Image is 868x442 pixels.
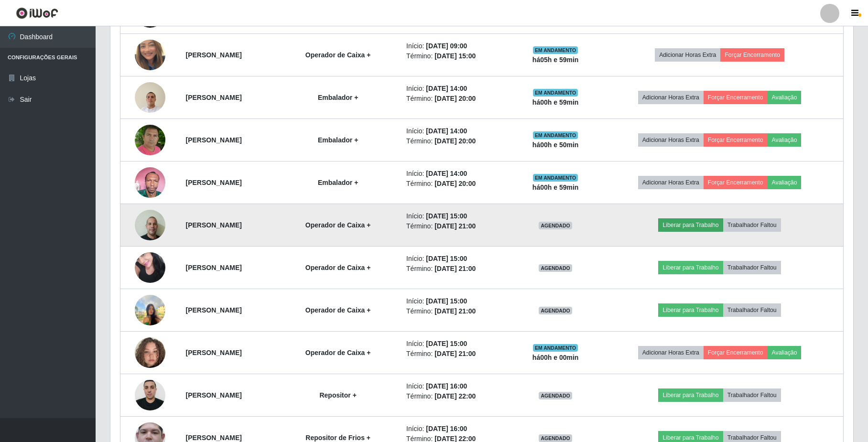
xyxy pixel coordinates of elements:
li: Término: [406,136,509,146]
strong: [PERSON_NAME] [185,136,241,144]
img: 1750751041677.jpeg [135,123,165,157]
img: 1753956520242.jpeg [135,162,165,203]
time: [DATE] 22:00 [434,392,476,400]
li: Início: [406,126,509,136]
li: Início: [406,381,509,391]
strong: há 00 h e 00 min [532,354,579,361]
time: [DATE] 20:00 [434,95,476,102]
strong: [PERSON_NAME] [185,306,241,314]
strong: Repositor + [319,391,356,399]
img: 1730211202642.jpeg [135,375,165,415]
span: EM ANDAMENTO [533,174,578,182]
button: Forçar Encerramento [704,91,768,104]
li: Início: [406,169,509,179]
time: [DATE] 16:00 [426,425,467,432]
span: EM ANDAMENTO [533,46,578,54]
li: Início: [406,254,509,264]
li: Início: [406,41,509,51]
time: [DATE] 14:00 [426,170,467,177]
strong: Operador de Caixa + [305,221,371,229]
img: 1720400321152.jpeg [135,205,165,245]
strong: [PERSON_NAME] [185,94,241,101]
li: Término: [406,391,509,401]
button: Avaliação [768,91,802,104]
button: Adicionar Horas Extra [638,176,704,189]
button: Trabalhador Faltou [723,218,781,232]
strong: [PERSON_NAME] [185,179,241,186]
strong: [PERSON_NAME] [185,349,241,356]
span: AGENDADO [539,392,572,399]
strong: [PERSON_NAME] [185,51,241,59]
strong: [PERSON_NAME] [185,221,241,229]
li: Término: [406,349,509,359]
strong: há 00 h e 50 min [532,141,579,149]
span: AGENDADO [539,264,572,272]
time: [DATE] 20:00 [434,180,476,187]
time: [DATE] 15:00 [426,255,467,262]
strong: há 00 h e 59 min [532,98,579,106]
time: [DATE] 16:00 [426,382,467,390]
li: Término: [406,51,509,61]
button: Liberar para Trabalho [658,218,723,232]
time: [DATE] 20:00 [434,137,476,145]
time: [DATE] 09:00 [426,42,467,50]
button: Trabalhador Faltou [723,303,781,317]
time: [DATE] 21:00 [434,265,476,272]
li: Término: [406,179,509,189]
img: 1746197830896.jpeg [135,247,165,288]
button: Avaliação [768,346,802,359]
img: 1736442351391.jpeg [135,77,165,118]
strong: Embalador + [318,136,358,144]
li: Término: [406,221,509,231]
button: Forçar Encerramento [704,133,768,147]
img: 1744233316031.jpeg [135,290,165,330]
time: [DATE] 15:00 [426,297,467,305]
strong: [PERSON_NAME] [185,434,241,442]
li: Início: [406,339,509,349]
button: Forçar Encerramento [704,176,768,189]
button: Avaliação [768,176,802,189]
strong: Operador de Caixa + [305,349,371,356]
strong: há 00 h e 59 min [532,183,579,191]
span: EM ANDAMENTO [533,89,578,97]
button: Liberar para Trabalho [658,303,723,317]
time: [DATE] 14:00 [426,127,467,135]
img: CoreUI Logo [16,7,58,19]
img: 1755575109305.jpeg [135,28,165,82]
li: Término: [406,306,509,316]
strong: Operador de Caixa + [305,306,371,314]
img: 1751065972861.jpeg [135,325,165,380]
time: [DATE] 14:00 [426,85,467,92]
span: AGENDADO [539,222,572,229]
button: Forçar Encerramento [704,346,768,359]
time: [DATE] 15:00 [426,212,467,220]
li: Término: [406,94,509,104]
button: Adicionar Horas Extra [638,346,704,359]
strong: [PERSON_NAME] [185,264,241,271]
li: Término: [406,264,509,274]
time: [DATE] 21:00 [434,307,476,315]
li: Início: [406,296,509,306]
button: Trabalhador Faltou [723,388,781,402]
strong: [PERSON_NAME] [185,391,241,399]
strong: Operador de Caixa + [305,51,371,59]
strong: Embalador + [318,94,358,101]
span: AGENDADO [539,307,572,314]
button: Adicionar Horas Extra [655,48,720,62]
span: AGENDADO [539,434,572,442]
strong: há 05 h e 59 min [532,56,579,64]
strong: Embalador + [318,179,358,186]
li: Início: [406,211,509,221]
button: Liberar para Trabalho [658,388,723,402]
time: [DATE] 21:00 [434,350,476,357]
button: Avaliação [768,133,802,147]
button: Trabalhador Faltou [723,261,781,274]
strong: Operador de Caixa + [305,264,371,271]
li: Início: [406,84,509,94]
button: Adicionar Horas Extra [638,133,704,147]
button: Forçar Encerramento [720,48,784,62]
strong: Repositor de Frios + [305,434,370,442]
time: [DATE] 21:00 [434,222,476,230]
time: [DATE] 15:00 [426,340,467,347]
span: EM ANDAMENTO [533,131,578,139]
